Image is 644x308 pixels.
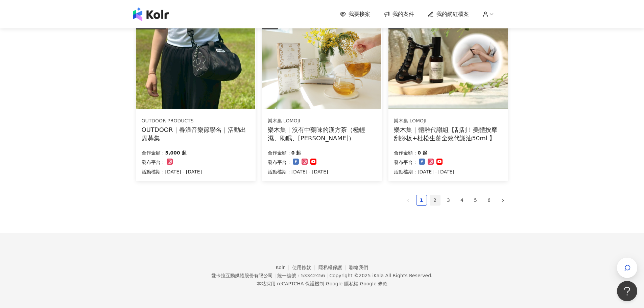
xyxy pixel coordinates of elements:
[268,118,376,124] div: 樂木集 LOMOJI
[484,195,494,205] a: 6
[394,158,418,166] p: 發布平台：
[277,273,325,278] div: 統一編號：53342456
[497,195,508,206] li: Next Page
[428,10,469,18] a: 我的網紅檔案
[165,149,187,157] p: 5,000 起
[394,168,454,176] p: 活動檔期：[DATE] - [DATE]
[142,118,250,124] div: OUTDOOR PRODUCTS
[430,195,440,206] li: 2
[484,195,495,206] li: 6
[142,125,250,142] div: OUTDOOR｜春浪音樂節聯名｜活動出席募集
[444,195,454,205] a: 3
[324,281,326,286] span: |
[416,195,427,206] li: 1
[416,195,427,205] a: 1
[257,280,387,288] span: 本站採用 reCAPTCHA 保護機制
[430,195,440,205] a: 2
[617,281,637,301] iframe: Help Scout Beacon - Open
[318,265,350,270] a: 隱私權保護
[471,195,481,205] a: 5
[326,281,358,286] a: Google 隱私權
[501,198,505,203] span: right
[457,195,467,205] a: 4
[276,265,292,270] a: Kolr
[262,19,381,109] img: 樂木集｜沒有中藥味的漢方茶（極輕濕、助眠、亮妍）
[211,273,273,278] div: 愛卡拉互動媒體股份有限公司
[470,195,481,206] li: 5
[274,273,276,278] span: |
[349,10,370,18] span: 我要接案
[443,195,454,206] li: 3
[457,195,468,206] li: 4
[403,195,413,206] li: Previous Page
[268,168,328,176] p: 活動檔期：[DATE] - [DATE]
[394,149,418,157] p: 合作金額：
[142,158,165,166] p: 發布平台：
[394,118,502,124] div: 樂木集 LOMOJI
[394,125,502,142] div: 樂木集｜體雕代謝組【刮刮！美體按摩刮痧板+杜松生薑全效代謝油50ml 】
[136,19,255,109] img: 春浪活動出席與合作貼文需求
[329,273,432,278] div: Copyright © 2025 All Rights Reserved.
[268,158,291,166] p: 發布平台：
[418,149,427,157] p: 0 起
[372,273,384,278] a: iKala
[497,195,508,206] button: right
[291,149,301,157] p: 0 起
[268,125,376,142] div: 樂木集｜沒有中藥味的漢方茶（極輕濕、助眠、[PERSON_NAME]）
[436,10,469,18] span: 我的網紅檔案
[268,149,291,157] p: 合作金額：
[360,281,387,286] a: Google 條款
[349,265,368,270] a: 聯絡我們
[388,19,507,109] img: 體雕代謝組【刮刮！美體按摩刮痧板+杜松生薑全效代謝油50ml 】
[326,273,328,278] span: |
[403,195,413,206] button: left
[392,10,414,18] span: 我的案件
[142,168,202,176] p: 活動檔期：[DATE] - [DATE]
[133,7,169,21] img: logo
[340,10,370,18] a: 我要接案
[292,265,318,270] a: 使用條款
[358,281,360,286] span: |
[406,198,410,203] span: left
[384,10,414,18] a: 我的案件
[142,149,165,157] p: 合作金額：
